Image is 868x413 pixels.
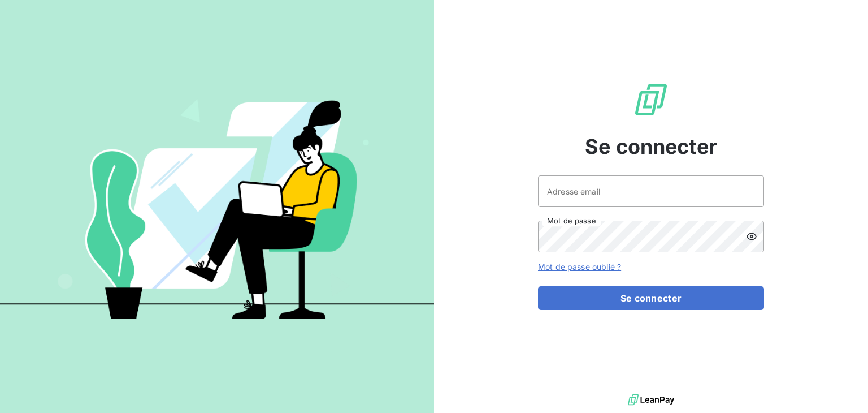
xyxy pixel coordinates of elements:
[585,131,717,162] span: Se connecter
[538,286,764,310] button: Se connecter
[628,392,674,408] img: logo
[633,81,669,118] img: Logo LeanPay
[538,262,621,272] a: Mot de passe oublié ?
[538,175,764,207] input: placeholder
